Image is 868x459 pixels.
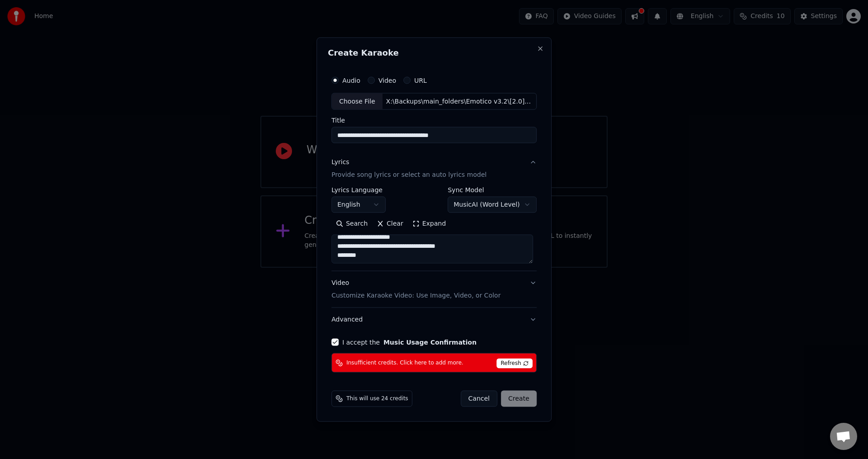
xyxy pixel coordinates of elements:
button: Clear [372,217,408,231]
p: Provide song lyrics or select an auto lyrics model [331,170,486,180]
div: LyricsProvide song lyrics or select an auto lyrics model [331,187,537,271]
span: Insufficient credits. Click here to add more. [346,359,463,366]
button: Cancel [461,391,497,407]
div: Choose File [332,93,382,109]
div: Lyrics [331,158,349,167]
button: Advanced [331,308,537,331]
label: Title [331,117,537,123]
button: LyricsProvide song lyrics or select an auto lyrics model [331,151,537,187]
label: Lyrics Language [331,187,386,193]
span: This will use 24 credits [346,395,408,402]
button: Search [331,217,372,231]
label: Video [378,77,396,83]
h2: Create Karaoke [328,48,540,57]
div: Video [331,279,500,300]
button: I accept the [383,339,476,345]
label: Audio [342,77,360,83]
label: URL [414,77,427,83]
label: I accept the [342,339,476,345]
label: Sync Model [448,187,536,193]
div: X:\Backups\main_folders\Emotico v3.2\[2.0] Images\2025\music_2025\The Contortionist - Clairvoyant... [382,97,536,106]
button: Expand [408,217,450,231]
button: VideoCustomize Karaoke Video: Use Image, Video, or Color [331,271,537,308]
span: Refresh [496,359,532,369]
p: Customize Karaoke Video: Use Image, Video, or Color [331,291,500,300]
